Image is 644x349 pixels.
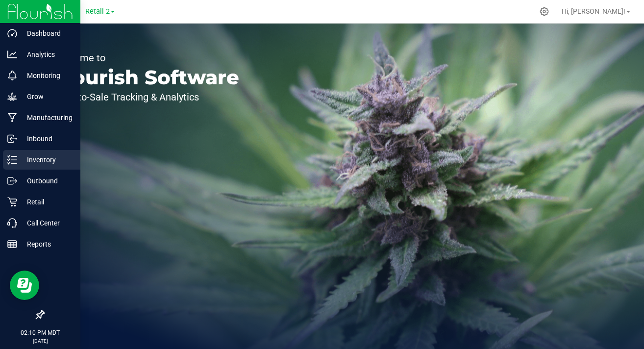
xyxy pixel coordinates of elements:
[85,7,110,16] span: Retail 2
[17,217,76,229] p: Call Center
[4,328,76,337] p: 02:10 PM MDT
[7,197,17,207] inline-svg: Retail
[7,28,17,38] inline-svg: Dashboard
[17,196,76,208] p: Retail
[7,239,17,249] inline-svg: Reports
[4,337,76,345] p: [DATE]
[17,70,76,81] p: Monitoring
[17,27,76,39] p: Dashboard
[17,112,76,124] p: Manufacturing
[7,71,17,80] inline-svg: Monitoring
[17,49,76,60] p: Analytics
[7,155,17,165] inline-svg: Inventory
[7,92,17,101] inline-svg: Grow
[10,271,39,300] iframe: Resource center
[53,92,239,102] p: Seed-to-Sale Tracking & Analytics
[7,50,17,59] inline-svg: Analytics
[17,154,76,166] p: Inventory
[7,134,17,144] inline-svg: Inbound
[53,68,239,87] p: Flourish Software
[7,176,17,186] inline-svg: Outbound
[17,238,76,250] p: Reports
[53,53,239,63] p: Welcome to
[562,7,625,15] span: Hi, [PERSON_NAME]!
[7,218,17,228] inline-svg: Call Center
[538,7,550,16] div: Manage settings
[17,175,76,187] p: Outbound
[17,133,76,145] p: Inbound
[17,91,76,102] p: Grow
[7,113,17,123] inline-svg: Manufacturing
